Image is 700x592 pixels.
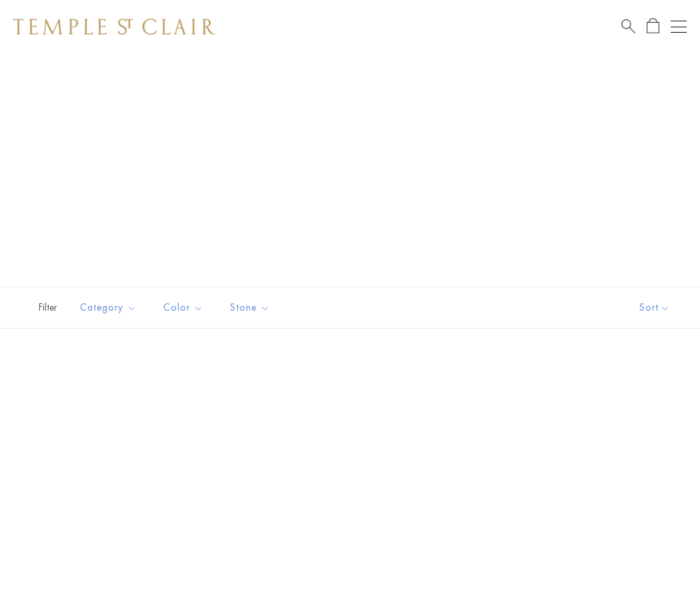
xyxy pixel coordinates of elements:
[70,293,147,323] button: Category
[223,299,280,316] span: Stone
[671,19,687,35] button: Open navigation
[609,287,700,328] button: Show sort by
[220,293,280,323] button: Stone
[647,18,659,35] a: Open Shopping Bag
[73,299,147,316] span: Category
[157,299,213,316] span: Color
[621,18,635,35] a: Search
[153,293,213,323] button: Color
[13,19,215,35] img: Temple St. Clair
